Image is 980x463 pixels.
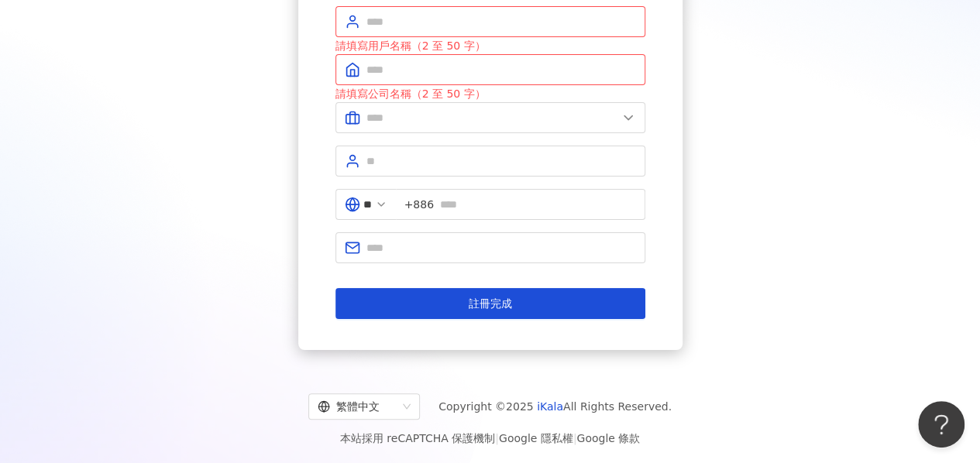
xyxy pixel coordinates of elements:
[438,397,672,416] span: Copyright © 2025 All Rights Reserved.
[537,400,563,413] a: iKala
[335,85,645,102] div: 請填寫公司名稱（2 至 50 字）
[495,432,499,444] span: |
[335,37,645,54] div: 請填寫用戶名稱（2 至 50 字）
[918,401,965,448] iframe: Help Scout Beacon - Open
[469,297,512,310] span: 註冊完成
[335,288,645,319] button: 註冊完成
[404,196,434,213] span: +886
[340,429,640,448] span: 本站採用 reCAPTCHA 保護機制
[499,432,573,444] a: Google 隱私權
[573,432,577,444] span: |
[318,394,397,419] div: 繁體中文
[576,432,640,444] a: Google 條款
